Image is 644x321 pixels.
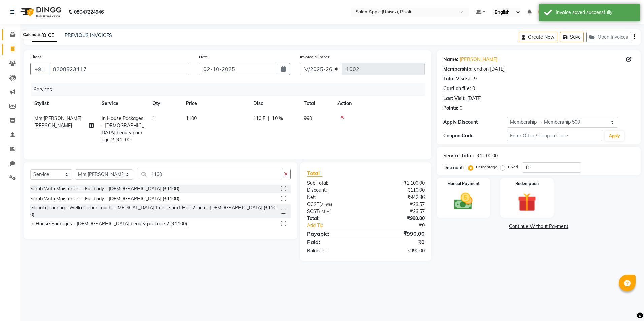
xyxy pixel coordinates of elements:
[321,202,331,207] span: 2.5%
[272,115,283,122] span: 10 %
[333,96,425,111] th: Action
[366,187,430,194] div: ₹110.00
[30,220,187,227] div: In House Packages - [DEMOGRAPHIC_DATA] beauty package 2 (₹1100)
[366,180,430,187] div: ₹1,100.00
[302,222,377,229] a: Add Tip
[366,215,430,222] div: ₹990.00
[302,238,366,246] div: Paid:
[605,131,624,141] button: Apply
[460,105,462,112] div: 0
[443,132,507,139] div: Coupon Code
[507,131,602,141] input: Enter Offer / Coupon Code
[366,238,430,246] div: ₹0
[30,54,41,60] label: Client
[302,187,366,194] div: Discount:
[304,115,312,121] span: 990
[460,56,497,63] a: [PERSON_NAME]
[476,164,497,170] label: Percentage
[34,115,82,129] span: Mrs [PERSON_NAME] [PERSON_NAME]
[515,181,539,187] label: Redemption
[512,191,542,214] img: _gift.svg
[17,3,63,22] img: logo
[586,32,631,42] button: Open Invoices
[448,191,478,212] img: _cash.svg
[302,229,366,238] div: Payable:
[560,32,584,42] button: Save
[438,223,639,230] a: Continue Without Payment
[49,63,189,75] input: Search by Name/Mobile/Email/Code
[182,96,249,111] th: Price
[302,215,366,222] div: Total:
[366,208,430,215] div: ₹23.57
[30,63,49,75] button: +91
[474,66,505,73] div: end on [DATE]
[366,201,430,208] div: ₹23.57
[366,194,430,201] div: ₹942.86
[443,152,474,159] div: Service Total:
[443,164,464,171] div: Discount:
[148,96,182,111] th: Qty
[30,195,179,202] div: Scrub With Moisturizer - Full body - [DEMOGRAPHIC_DATA] (₹1100)
[30,204,278,218] div: Global colouring - Wella Colour Touch - [MEDICAL_DATA] free - short Hair 2 inch - [DEMOGRAPHIC_DA...
[30,185,179,192] div: Scrub With Moisturizer - Full body - [DEMOGRAPHIC_DATA] (₹1100)
[519,32,557,42] button: Create New
[366,229,430,238] div: ₹990.00
[31,83,430,96] div: Services
[472,85,475,92] div: 0
[302,180,366,187] div: Sub Total:
[152,115,155,121] span: 1
[300,54,329,60] label: Invoice Number
[443,85,471,92] div: Card on file:
[102,115,144,143] span: In House Packages - [DEMOGRAPHIC_DATA] beauty package 2 (₹1100)
[443,105,458,112] div: Points:
[377,222,430,229] div: ₹0
[65,32,112,38] a: PREVIOUS INVOICES
[447,181,480,187] label: Manual Payment
[320,209,330,214] span: 2.5%
[443,119,507,126] div: Apply Discount
[538,6,550,18] img: Mrs. Poonam Bansal (salon manager)
[443,75,470,82] div: Total Visits:
[443,66,473,73] div: Membership:
[138,169,281,179] input: Search or Scan
[467,95,482,102] div: [DATE]
[249,96,300,111] th: Disc
[199,54,208,60] label: Date
[268,115,269,122] span: |
[307,208,319,214] span: SGST
[21,31,42,39] div: Calendar
[302,201,366,208] div: ( )
[253,115,265,122] span: 110 F
[471,75,477,82] div: 19
[300,96,333,111] th: Total
[556,9,635,16] div: Invoice saved successfully
[366,247,430,254] div: ₹990.00
[477,152,498,159] div: ₹1,100.00
[443,95,466,102] div: Last Visit:
[443,56,458,63] div: Name:
[307,170,322,177] span: Total
[302,194,366,201] div: Net:
[98,96,148,111] th: Service
[74,3,104,22] b: 08047224946
[30,96,98,111] th: Stylist
[307,201,319,207] span: CGST
[302,247,366,254] div: Balance :
[508,164,518,170] label: Fixed
[302,208,366,215] div: ( )
[186,115,197,121] span: 1100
